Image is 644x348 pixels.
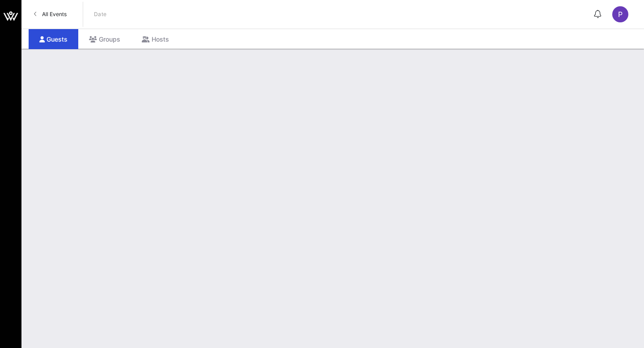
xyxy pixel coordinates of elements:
div: Hosts [131,29,180,49]
div: Groups [78,29,131,49]
div: Guests [29,29,78,49]
div: P [612,6,628,22]
p: Date [94,10,107,19]
a: All Events [29,7,72,21]
span: P [618,10,623,19]
span: All Events [42,11,67,17]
